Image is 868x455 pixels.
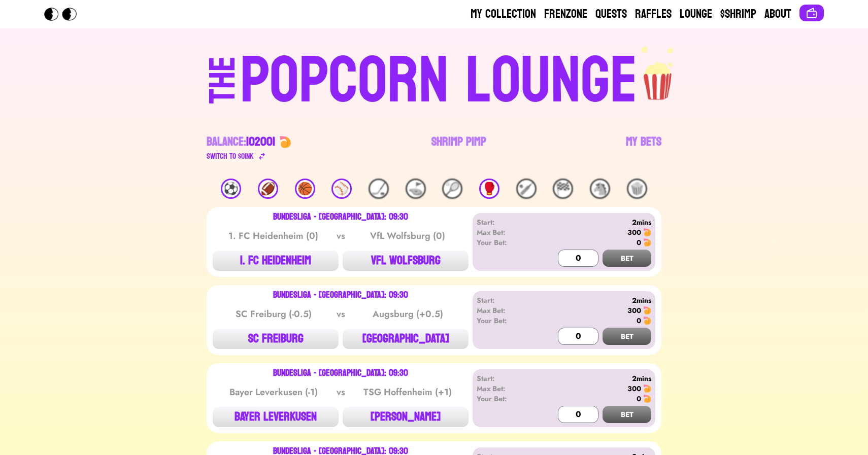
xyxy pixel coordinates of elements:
button: [PERSON_NAME] [343,407,469,427]
div: SC Freiburg (-0.5) [222,307,325,321]
div: Start: [477,295,535,305]
div: 🥊 [479,179,499,199]
a: About [764,6,791,22]
div: 0 [637,237,641,248]
div: 2mins [535,373,651,383]
div: 300 [627,383,641,394]
div: Switch to $ OINK [207,150,254,162]
div: 🐴 [590,179,610,199]
div: 300 [627,227,641,237]
a: Raffles [635,6,672,22]
div: Max Bet: [477,383,535,394]
div: Start: [477,217,535,227]
div: Your Bet: [477,316,535,326]
div: 🏏 [516,179,537,199]
img: 🍤 [643,306,651,314]
a: Lounge [680,6,712,22]
button: BET [603,250,651,267]
div: VfL Wolfsburg (0) [356,229,459,243]
div: Balance: [207,134,275,150]
a: My Collection [471,6,536,22]
a: Quests [595,6,627,22]
a: $Shrimp [720,6,756,22]
img: Popcorn [44,8,85,21]
button: BET [603,406,651,423]
div: Max Bet: [477,227,535,237]
div: Bundesliga - [GEOGRAPHIC_DATA]: 09:30 [273,369,408,377]
div: 🏁 [553,179,573,199]
div: vs [335,229,347,243]
div: 🎾 [442,179,462,199]
div: Bayer Leverkusen (-1) [222,385,325,399]
button: VFL WOLFSBURG [343,251,469,271]
div: Your Bet: [477,237,535,248]
img: 🍤 [643,228,651,236]
button: [GEOGRAPHIC_DATA] [343,329,469,349]
img: 🍤 [643,317,651,325]
img: popcorn [638,45,679,101]
div: Bundesliga - [GEOGRAPHIC_DATA]: 09:30 [273,213,408,221]
div: 1. FC Heidenheim (0) [222,229,325,243]
div: 2mins [535,217,651,227]
div: TSG Hoffenheim (+1) [356,385,459,399]
div: 2mins [535,295,651,305]
a: My Bets [626,134,661,162]
img: 🍤 [643,384,651,393]
img: 🍤 [643,395,651,403]
div: ⛳️ [406,179,426,199]
div: Bundesliga - [GEOGRAPHIC_DATA]: 09:30 [273,291,408,299]
div: 🍿 [627,179,647,199]
div: 0 [637,394,641,404]
div: Augsburg (+0.5) [356,307,459,321]
div: 🏈 [258,179,278,199]
img: Connect wallet [806,7,818,19]
div: 🏀 [295,179,315,199]
div: Start: [477,373,535,383]
div: 🏒 [369,179,389,199]
img: 🍤 [643,238,651,247]
div: Your Bet: [477,394,535,404]
a: Frenzone [544,6,587,22]
div: vs [335,307,347,321]
div: ⚾️ [331,179,352,199]
a: THEPOPCORN LOUNGEpopcorn [121,45,747,114]
button: BET [603,328,651,345]
button: SC FREIBURG [213,329,339,349]
a: Shrimp Pimp [431,134,486,162]
img: 🍤 [279,136,291,148]
button: 1. FC HEIDENHEIM [213,251,339,271]
div: 300 [627,305,641,316]
div: 0 [637,316,641,326]
span: 102001 [246,131,275,153]
div: vs [335,385,347,399]
div: THE [205,56,241,124]
div: Max Bet: [477,305,535,316]
div: ⚽️ [221,179,241,199]
div: POPCORN LOUNGE [240,49,638,114]
button: BAYER LEVERKUSEN [213,407,339,427]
